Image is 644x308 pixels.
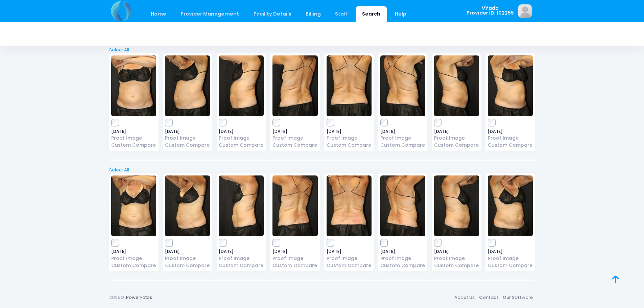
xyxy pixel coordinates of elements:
img: image [219,55,264,116]
a: Home [144,6,173,22]
a: Contact [477,291,501,304]
a: Proof Image [111,255,156,262]
a: About Us [452,291,477,304]
img: image [518,4,532,18]
a: Proof Image [111,135,156,142]
span: VYada Provider ID: 102255 [467,6,514,16]
a: Custom Compare [488,142,533,149]
img: image [111,175,156,236]
img: image [434,175,479,236]
span: [DATE] [219,129,264,134]
a: PowerFotos [126,294,152,301]
span: 2025© [109,294,124,301]
span: [DATE] [272,129,317,134]
span: [DATE] [434,129,479,134]
a: Proof Image [327,135,372,142]
a: Search [356,6,387,22]
a: Custom Compare [380,142,425,149]
span: [DATE] [111,129,156,134]
img: image [327,175,372,236]
a: Proof Image [219,135,264,142]
img: image [165,55,210,116]
img: image [434,55,479,116]
span: [DATE] [434,250,479,254]
img: image [327,55,372,116]
a: Custom Compare [434,142,479,149]
a: Custom Compare [488,262,533,269]
a: Proof Image [434,135,479,142]
a: Proof Image [380,135,425,142]
img: image [272,55,317,116]
a: Custom Compare [111,262,156,269]
a: Proof Image [165,135,210,142]
img: image [488,55,533,116]
a: Proof Image [165,255,210,262]
a: Select All [107,47,537,53]
img: image [272,175,317,236]
span: [DATE] [380,250,425,254]
span: [DATE] [380,129,425,134]
a: Billing [299,6,327,22]
a: Custom Compare [219,142,264,149]
a: Proof Image [488,255,533,262]
a: Select All [107,167,537,173]
span: [DATE] [219,250,264,254]
a: Custom Compare [327,262,372,269]
a: Proof Image [272,255,317,262]
a: Custom Compare [327,142,372,149]
span: [DATE] [488,129,533,134]
span: [DATE] [165,129,210,134]
a: Help [388,6,413,22]
span: [DATE] [165,250,210,254]
a: Custom Compare [219,262,264,269]
img: image [219,175,264,236]
a: Custom Compare [434,262,479,269]
a: Custom Compare [165,262,210,269]
a: Facility Details [247,6,298,22]
a: Proof Image [219,255,264,262]
span: [DATE] [488,250,533,254]
a: Custom Compare [111,142,156,149]
img: image [111,55,156,116]
a: Proof Image [327,255,372,262]
a: Proof Image [380,255,425,262]
a: Our Software [501,291,535,304]
a: Proof Image [488,135,533,142]
img: image [380,175,425,236]
a: Provider Management [174,6,246,22]
a: Staff [329,6,355,22]
a: Proof Image [434,255,479,262]
img: image [380,55,425,116]
span: [DATE] [111,250,156,254]
a: Custom Compare [165,142,210,149]
span: [DATE] [327,250,372,254]
img: image [165,175,210,236]
span: [DATE] [327,129,372,134]
a: Custom Compare [272,262,317,269]
img: image [488,175,533,236]
a: Custom Compare [380,262,425,269]
span: [DATE] [272,250,317,254]
a: Custom Compare [272,142,317,149]
a: Proof Image [272,135,317,142]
